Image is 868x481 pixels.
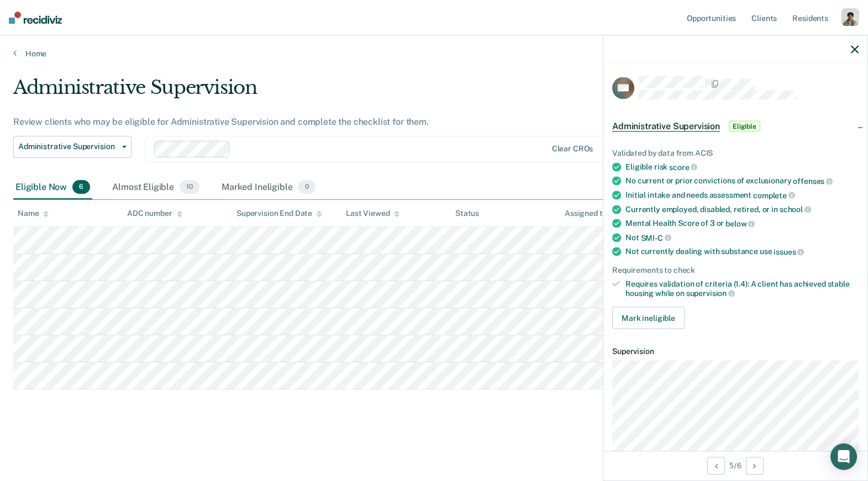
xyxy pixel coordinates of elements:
[686,289,735,298] span: supervision
[625,247,859,257] div: Not currently dealing with substance use
[725,219,755,228] span: below
[603,451,867,480] div: 5 / 6
[625,219,859,229] div: Mental Health Score of 3 or
[127,209,182,218] div: ADC number
[830,443,857,470] div: Open Intercom Messenger
[18,209,49,218] div: Name
[625,176,859,186] div: No current or prior convictions of exclusionary
[346,209,399,218] div: Last Viewed
[13,76,664,108] div: Administrative Supervision
[746,457,764,474] button: Next Opportunity
[219,176,318,200] div: Marked Ineligible
[110,176,202,200] div: Almost Eligible
[669,162,697,171] span: score
[13,117,664,127] div: Review clients who may be eligible for Administrative Supervision and complete the checklist for ...
[180,180,199,194] span: 10
[612,266,859,275] div: Requirements to check
[298,180,315,194] span: 0
[455,209,479,218] div: Status
[640,233,671,242] span: SMI-C
[729,121,760,132] span: Eligible
[72,180,90,194] span: 6
[612,149,859,158] div: Validated by data from ACIS
[612,121,720,132] span: Administrative Supervision
[793,177,833,186] span: offenses
[9,12,62,24] img: Recidiviz
[236,209,322,218] div: Supervision End Date
[753,191,795,199] span: complete
[780,205,811,214] span: school
[625,162,859,172] div: Eligible risk
[13,49,855,59] a: Home
[625,232,859,242] div: Not
[552,144,593,154] div: Clear CROs
[774,247,804,256] span: issues
[13,176,92,200] div: Eligible Now
[707,457,725,474] button: Previous Opportunity
[612,347,859,356] dt: Supervision
[18,142,118,151] span: Administrative Supervision
[565,209,617,218] div: Assigned to
[625,279,859,298] div: Requires validation of criteria (1.4): A client has achieved stable housing while on
[612,307,685,329] button: Mark ineligible
[603,109,867,144] div: Administrative SupervisionEligible
[625,204,859,214] div: Currently employed, disabled, retired, or in
[625,191,859,200] div: Initial intake and needs assessment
